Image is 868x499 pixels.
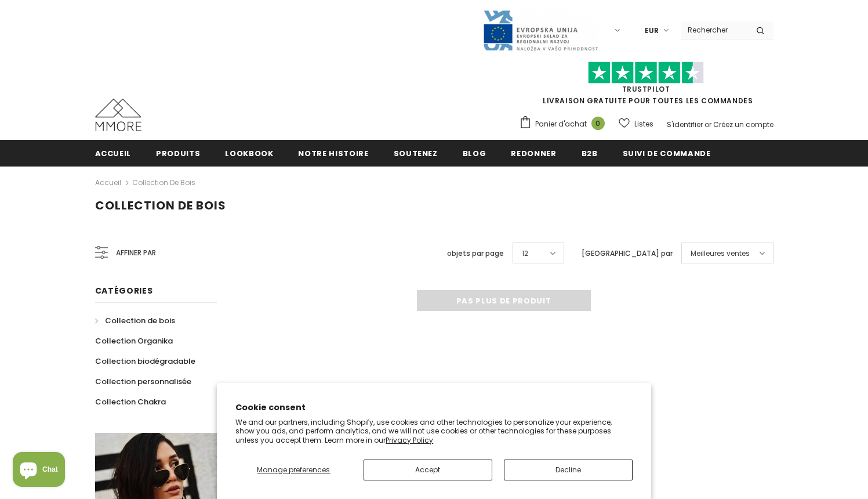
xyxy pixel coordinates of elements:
span: Redonner [511,148,556,159]
span: Suivi de commande [623,148,711,159]
h2: Cookie consent [235,402,633,414]
a: TrustPilot [622,84,670,94]
span: Collection Chakra [95,396,166,407]
input: Search Site [681,21,747,38]
a: Redonner [511,140,556,166]
a: Listes [619,114,653,134]
span: Listes [634,118,653,130]
span: Manage preferences [257,465,330,475]
a: Collection Organika [95,331,173,351]
a: Lookbook [225,140,273,166]
img: Cas MMORE [95,99,141,131]
button: Manage preferences [235,460,351,480]
label: objets par page [447,248,504,259]
a: Notre histoire [298,140,368,166]
a: soutenez [394,140,438,166]
a: Collection Chakra [95,392,166,412]
span: Lookbook [225,148,273,159]
span: Collection biodégradable [95,356,195,367]
span: Accueil [95,148,132,159]
span: soutenez [394,148,438,159]
span: Panier d'achat [535,118,587,130]
a: Produits [156,140,200,166]
a: Collection de bois [95,310,175,331]
button: Accept [364,460,492,480]
a: Blog [463,140,486,166]
button: Decline [504,460,633,480]
span: Affiner par [116,247,156,259]
span: B2B [582,148,598,159]
a: Accueil [95,176,121,190]
a: Collection biodégradable [95,351,195,371]
a: Créez un compte [713,120,773,129]
img: Faites confiance aux étoiles pilotes [588,62,704,84]
span: LIVRAISON GRATUITE POUR TOUTES LES COMMANDES [519,67,773,106]
a: Privacy Policy [386,435,433,445]
p: We and our partners, including Shopify, use cookies and other technologies to personalize your ex... [235,418,633,445]
a: Suivi de commande [623,140,711,166]
span: Notre histoire [298,148,368,159]
span: Collection de bois [95,197,226,214]
a: Collection de bois [132,178,195,187]
label: [GEOGRAPHIC_DATA] par [582,248,673,259]
span: 0 [591,117,605,130]
span: or [704,120,711,129]
span: Collection Organika [95,335,173,346]
span: 12 [522,248,528,259]
span: Collection personnalisée [95,376,191,387]
a: B2B [582,140,598,166]
inbox-online-store-chat: Shopify online store chat [9,452,68,490]
a: Collection personnalisée [95,371,191,392]
img: Javni Razpis [482,9,598,52]
span: Collection de bois [105,315,175,326]
span: EUR [645,25,659,37]
a: Accueil [95,140,132,166]
span: Blog [463,148,486,159]
span: Meilleures ventes [691,248,750,259]
span: Produits [156,148,200,159]
span: Catégories [95,285,153,296]
a: Javni Razpis [482,25,598,35]
a: S'identifier [667,120,703,129]
a: Panier d'achat 0 [519,115,611,133]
